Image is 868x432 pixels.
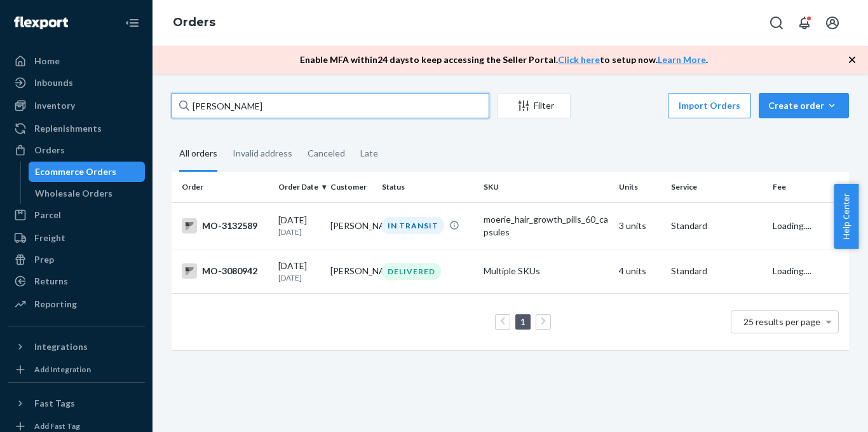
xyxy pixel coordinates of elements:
a: Ecommerce Orders [29,162,146,182]
div: All orders [179,137,217,172]
div: MO-3080942 [182,263,268,279]
p: Enable MFA within 24 days to keep accessing the Seller Portal. to setup now. . [300,53,708,66]
div: Wholesale Orders [35,187,112,200]
a: Home [8,51,145,71]
p: [DATE] [278,272,320,283]
div: Inventory [34,99,75,112]
a: Click here [558,54,600,65]
div: Ecommerce Orders [35,165,116,178]
div: Inbounds [34,76,73,89]
div: IN TRANSIT [382,217,444,234]
th: Units [614,172,666,202]
div: Canceled [308,137,345,170]
th: Status [377,172,478,202]
td: 3 units [614,202,666,249]
button: Open notifications [792,10,817,36]
p: [DATE] [278,226,320,237]
span: 25 results per page [743,316,820,327]
th: Service [666,172,768,202]
p: Standard [671,219,763,232]
td: Loading.... [768,249,849,293]
td: [PERSON_NAME] [325,249,377,293]
div: Orders [34,144,65,157]
th: SKU [478,172,614,202]
td: 4 units [614,249,666,293]
div: Prep [34,253,54,266]
a: Inbounds [8,73,145,93]
div: Freight [34,232,65,244]
div: Invalid address [233,137,292,170]
a: Parcel [8,205,145,225]
a: Add Integration [8,362,145,377]
button: Open Search Box [764,10,789,36]
button: Fast Tags [8,393,145,414]
div: Returns [34,275,68,288]
div: MO-3132589 [182,218,268,233]
a: Replenishments [8,118,145,139]
a: Freight [8,228,145,248]
a: Reporting [8,294,145,314]
div: Fast Tags [34,397,75,410]
a: Returns [8,271,145,291]
p: Standard [671,265,763,277]
td: [PERSON_NAME] [325,202,377,249]
th: Order [172,172,273,202]
div: Filter [498,99,570,112]
button: Filter [497,93,571,118]
button: Help Center [834,184,858,249]
div: Reporting [34,298,77,310]
div: DELIVERED [382,263,441,280]
button: Integrations [8,337,145,357]
div: Replenishments [34,122,102,135]
div: Parcel [34,209,61,221]
input: Search orders [172,93,489,118]
button: Close Navigation [119,10,145,36]
a: Learn More [658,54,706,65]
div: Late [360,137,378,170]
a: Inventory [8,95,145,116]
div: Add Fast Tag [34,421,80,431]
a: Prep [8,249,145,270]
td: Loading.... [768,202,849,249]
a: Wholesale Orders [29,183,146,204]
div: Customer [330,181,372,192]
td: Multiple SKUs [478,249,614,293]
button: Import Orders [668,93,751,118]
ol: breadcrumbs [163,4,226,41]
button: Create order [759,93,849,118]
img: Flexport logo [14,17,68,29]
th: Fee [768,172,849,202]
div: [DATE] [278,260,320,283]
div: [DATE] [278,214,320,237]
div: Add Integration [34,364,91,375]
a: Orders [8,140,145,160]
a: Orders [173,15,215,29]
div: Home [34,55,60,67]
div: Create order [768,99,839,112]
th: Order Date [273,172,325,202]
a: Page 1 is your current page [518,316,528,327]
div: Integrations [34,340,88,353]
button: Open account menu [820,10,845,36]
div: moerie_hair_growth_pills_60_capsules [484,213,609,239]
